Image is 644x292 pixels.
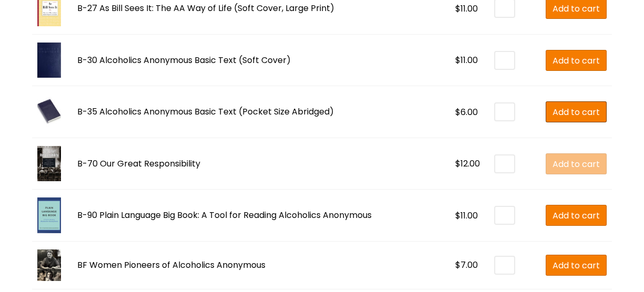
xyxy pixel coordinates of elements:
span: $ [455,259,461,271]
span: $ [455,158,461,170]
img: BF Women Pioneers of Alcoholics Anonymous [37,249,61,281]
span: Add to cart [553,54,600,67]
span: 11.00 [461,210,478,222]
a: Add to cart [546,255,607,276]
a: B-35 Alcoholics Anonymous Basic Text (Pocket Size Abridged) [77,106,334,118]
a: B-90 Plain Language Big Book: A Tool for Reading Alcoholics Anonymous [77,209,372,221]
span: Add to cart [553,158,600,171]
span: Add to cart [553,2,600,15]
a: BF Women Pioneers of Alcoholics Anonymous [77,259,265,271]
a: Add to cart [546,153,607,174]
img: B-30 Alcoholics Anonymous Basic Text (Soft Cover) [37,43,61,78]
a: B-30 Alcoholics Anonymous Basic Text (Soft Cover) [77,54,291,66]
img: B-70 Our Great Responsibility [37,146,61,182]
span: $ [455,3,461,15]
a: Add to cart [546,205,607,226]
span: Add to cart [553,259,600,272]
a: Add to cart [546,101,607,122]
span: $ [455,210,461,222]
span: 11.00 [461,3,478,15]
span: 12.00 [461,158,480,170]
img: B-35 Alcoholics Anonymous Basic Text (Pocket Size Abridged) [37,94,61,130]
span: Add to cart [553,209,600,222]
img: B-90 Plain Language Big Book: A Tool for Reading Alcoholics Anonymous [37,197,61,233]
span: 6.00 [461,106,478,118]
span: $ [455,54,461,66]
span: 7.00 [461,259,478,271]
a: Add to cart [546,50,607,71]
a: B-70 Our Great Responsibility [77,158,200,170]
span: Add to cart [553,106,600,119]
span: 11.00 [461,54,478,66]
span: $ [455,106,461,118]
a: B-27 As Bill Sees It: The AA Way of Life (Soft Cover, Large Print) [77,2,334,14]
